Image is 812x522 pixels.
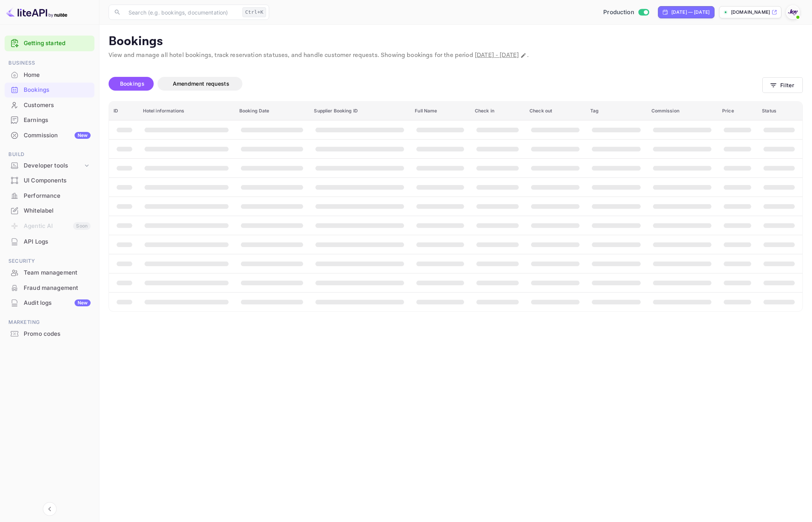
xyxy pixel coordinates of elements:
span: [DATE] - [DATE] [475,51,519,59]
input: Search (e.g. bookings, documentation) [124,5,239,20]
div: Earnings [24,116,91,125]
a: Team management [5,265,94,280]
div: Performance [5,189,94,203]
p: View and manage all hotel bookings, track reservation statuses, and handle customer requests. Sho... [109,51,803,60]
th: Check out [525,102,586,120]
div: Bookings [5,83,94,98]
p: Bookings [109,34,803,49]
a: Customers [5,98,94,112]
a: Audit logsNew [5,296,94,310]
div: account-settings tabs [109,77,762,91]
a: Whitelabel [5,203,94,218]
span: Bookings [120,80,145,87]
div: Promo codes [5,327,94,341]
span: Marketing [5,318,94,327]
div: Promo codes [24,330,91,338]
span: Build [5,150,94,159]
div: Bookings [24,86,91,94]
span: Security [5,257,94,265]
div: UI Components [5,173,94,188]
table: booking table [109,102,802,311]
div: Whitelabel [24,207,91,215]
div: Commission [24,131,91,140]
div: API Logs [24,237,91,246]
th: Status [757,102,802,120]
div: Fraud management [5,281,94,296]
img: With Joy [787,6,799,18]
div: API Logs [5,234,94,249]
div: [DATE] — [DATE] [671,9,710,16]
th: Supplier Booking ID [309,102,410,120]
th: Check in [470,102,525,120]
div: New [75,299,91,306]
a: Bookings [5,83,94,97]
span: Business [5,59,94,67]
div: Home [5,68,94,83]
a: Fraud management [5,281,94,295]
a: Getting started [24,39,91,48]
a: CommissionNew [5,128,94,142]
div: Customers [24,101,91,110]
button: Filter [762,77,803,93]
a: Home [5,68,94,82]
button: Change date range [520,52,527,59]
div: Earnings [5,113,94,128]
div: Home [24,71,91,80]
div: Whitelabel [5,203,94,218]
a: Promo codes [5,327,94,341]
div: Fraud management [24,284,91,293]
div: UI Components [24,176,91,185]
div: Audit logsNew [5,296,94,311]
a: UI Components [5,173,94,187]
div: Audit logs [24,299,91,307]
div: Developer tools [24,161,83,170]
div: Customers [5,98,94,113]
div: Performance [24,192,91,200]
a: API Logs [5,234,94,249]
img: LiteAPI logo [6,6,67,18]
th: Full Name [410,102,470,120]
a: Performance [5,189,94,203]
span: Production [603,8,634,17]
div: Getting started [5,36,94,51]
button: Collapse navigation [43,502,57,516]
div: CommissionNew [5,128,94,143]
th: ID [109,102,138,120]
div: Developer tools [5,159,94,172]
span: Amendment requests [173,80,229,87]
th: Commission [647,102,718,120]
th: Hotel informations [138,102,235,120]
th: Tag [586,102,647,120]
div: New [75,132,91,139]
p: [DOMAIN_NAME] [731,9,770,16]
a: Earnings [5,113,94,127]
div: Ctrl+K [242,7,266,17]
div: Team management [24,268,91,277]
th: Price [718,102,757,120]
div: Switch to Sandbox mode [600,8,652,17]
th: Booking Date [235,102,309,120]
div: Team management [5,265,94,280]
